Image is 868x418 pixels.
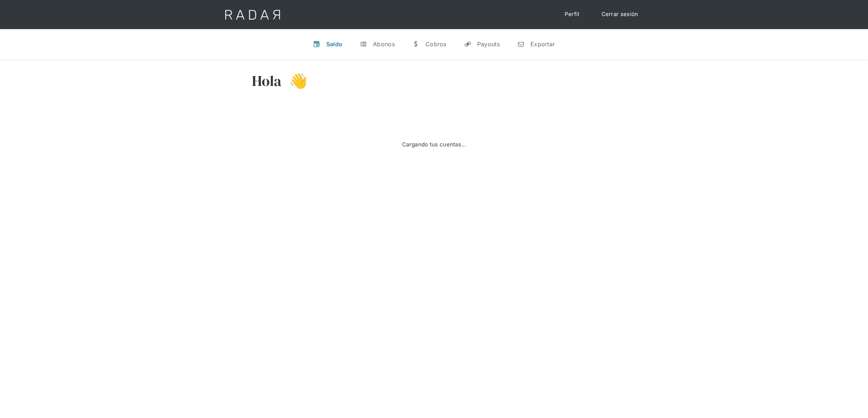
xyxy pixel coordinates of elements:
div: Payouts [477,40,500,48]
h3: Hola [252,72,282,90]
div: n [517,40,525,48]
div: v [313,40,320,48]
div: w [412,40,420,48]
div: y [464,40,471,48]
div: Exportar [530,40,555,48]
div: Cobros [425,40,447,48]
div: Saldo [326,40,343,48]
div: Abonos [373,40,395,48]
div: Cargando tus cuentas... [402,141,466,149]
h3: 👋 [282,72,307,90]
a: Perfil [557,7,587,21]
a: Cerrar sesión [594,7,646,21]
div: t [360,40,367,48]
